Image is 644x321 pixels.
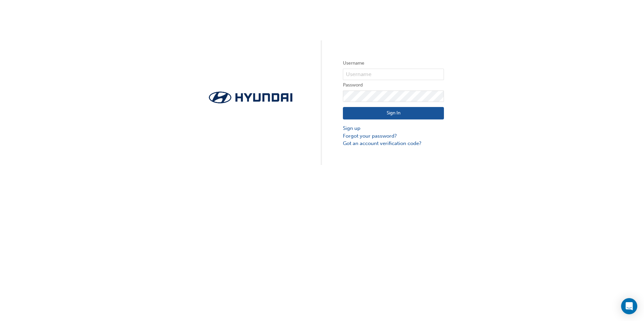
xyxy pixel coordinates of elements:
[343,132,444,140] a: Forgot your password?
[621,298,637,314] div: Open Intercom Messenger
[343,81,444,89] label: Password
[200,90,301,105] img: Trak
[343,140,444,147] a: Got an account verification code?
[343,124,444,132] a: Sign up
[343,69,444,80] input: Username
[343,59,444,67] label: Username
[343,107,444,120] button: Sign In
